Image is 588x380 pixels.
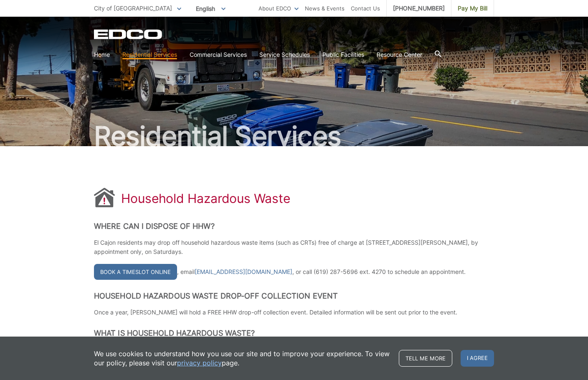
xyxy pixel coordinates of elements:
a: privacy policy [177,358,222,367]
a: Tell me more [399,350,452,367]
a: Service Schedules [259,50,310,59]
a: EDCD logo. Return to the homepage. [94,29,163,39]
a: News & Events [305,4,345,13]
span: City of [GEOGRAPHIC_DATA] [94,5,172,12]
a: Public Facilities [322,50,364,59]
p: El Cajon residents may drop off household hazardous waste items (such as CRTs) free of charge at ... [94,238,494,256]
p: We use cookies to understand how you use our site and to improve your experience. To view our pol... [94,349,390,367]
a: Book a Timeslot Online [94,264,177,280]
span: I agree [461,350,494,367]
h1: Household Hazardous Waste [121,191,290,206]
a: Home [94,50,110,59]
a: About EDCO [259,4,299,13]
p: Once a year, [PERSON_NAME] will hold a FREE HHW drop-off collection event. Detailed information w... [94,308,494,317]
h2: What is Household Hazardous Waste? [94,329,494,338]
a: Contact Us [351,4,380,13]
a: Commercial Services [190,50,247,59]
a: Residential Services [122,50,177,59]
a: Resource Center [377,50,422,59]
span: English [190,2,232,15]
h2: Household Hazardous Waste Drop-Off Collection Event [94,291,494,301]
h2: Residential Services [94,123,494,149]
span: Pay My Bill [458,4,487,13]
h2: Where Can I Dispose of HHW? [94,222,494,231]
p: , email , or call (619) 287-5696 ext. 4270 to schedule an appointment. [94,264,494,280]
a: [EMAIL_ADDRESS][DOMAIN_NAME] [195,267,292,276]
